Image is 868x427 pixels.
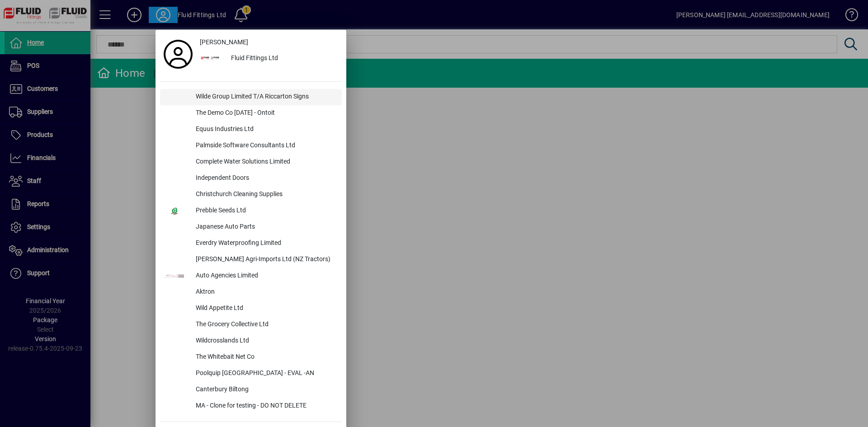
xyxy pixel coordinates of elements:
button: Prebble Seeds Ltd [160,203,342,219]
button: Poolquip [GEOGRAPHIC_DATA] - EVAL -AN [160,366,342,382]
div: Equus Industries Ltd [189,122,342,138]
button: Christchurch Cleaning Supplies [160,187,342,203]
div: The Grocery Collective Ltd [189,317,342,333]
div: Canterbury Biltong [189,382,342,398]
div: Wilde Group Limited T/A Riccarton Signs [189,89,342,105]
button: Auto Agencies Limited [160,268,342,284]
button: Canterbury Biltong [160,382,342,398]
div: Wild Appetite Ltd [189,300,342,317]
div: Independent Doors [189,170,342,187]
button: MA - Clone for testing - DO NOT DELETE [160,398,342,414]
button: Aktron [160,284,342,300]
div: Fluid Fittings Ltd [224,51,342,67]
div: Complete Water Solutions Limited [189,154,342,170]
a: Profile [160,46,196,62]
button: Wilde Group Limited T/A Riccarton Signs [160,89,342,105]
button: Wild Appetite Ltd [160,300,342,317]
div: Poolquip [GEOGRAPHIC_DATA] - EVAL -AN [189,366,342,382]
button: Fluid Fittings Ltd [196,51,342,67]
button: Complete Water Solutions Limited [160,154,342,170]
div: Everdry Waterproofing Limited [189,235,342,252]
div: Aktron [189,284,342,300]
div: Christchurch Cleaning Supplies [189,187,342,203]
button: The Whitebait Net Co [160,349,342,366]
div: The Whitebait Net Co [189,349,342,366]
div: Auto Agencies Limited [189,268,342,284]
button: Japanese Auto Parts [160,219,342,235]
button: Independent Doors [160,170,342,187]
button: [PERSON_NAME] Agri-Imports Ltd (NZ Tractors) [160,252,342,268]
div: MA - Clone for testing - DO NOT DELETE [189,398,342,414]
span: [PERSON_NAME] [200,38,248,47]
div: [PERSON_NAME] Agri-Imports Ltd (NZ Tractors) [189,252,342,268]
button: Equus Industries Ltd [160,122,342,138]
div: Prebble Seeds Ltd [189,203,342,219]
div: Wildcrosslands Ltd [189,333,342,349]
button: Everdry Waterproofing Limited [160,235,342,252]
div: Palmside Software Consultants Ltd [189,138,342,154]
a: [PERSON_NAME] [196,34,342,51]
div: The Demo Co [DATE] - Ontoit [189,105,342,122]
button: Palmside Software Consultants Ltd [160,138,342,154]
button: The Demo Co [DATE] - Ontoit [160,105,342,122]
button: The Grocery Collective Ltd [160,317,342,333]
button: Wildcrosslands Ltd [160,333,342,349]
div: Japanese Auto Parts [189,219,342,235]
